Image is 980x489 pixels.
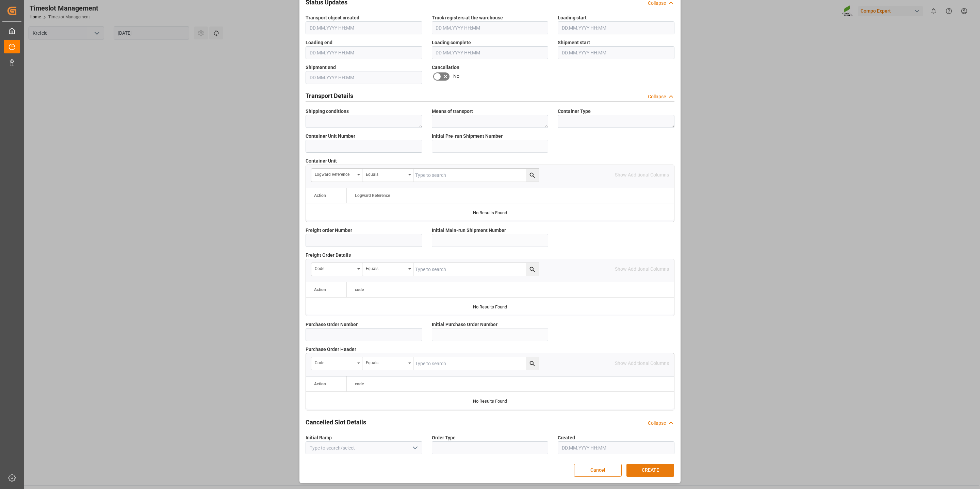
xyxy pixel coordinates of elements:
span: Shipment start [558,39,590,46]
span: Freight order Number [306,227,352,234]
input: DD.MM.YYYY HH:MM [432,21,549,34]
button: search button [526,169,539,182]
button: open menu [409,443,420,453]
span: Loading end [306,39,332,46]
h2: Transport Details [306,91,353,100]
input: DD.MM.YYYY HH:MM [558,21,674,34]
button: search button [526,357,539,370]
button: open menu [311,357,362,370]
span: Initial Pre-run Shipment Number [432,133,503,140]
div: Equals [366,358,406,366]
div: Action [314,287,326,292]
span: Container Unit Number [306,133,355,140]
span: code [355,287,364,292]
div: Collapse [648,420,666,427]
input: DD.MM.YYYY HH:MM [306,46,422,59]
span: Order Type [432,434,456,441]
span: Initial Purchase Order Number [432,321,497,328]
button: open menu [311,263,362,276]
span: Loading start [558,14,587,21]
button: open menu [362,357,413,370]
span: Container Unit [306,157,337,165]
input: DD.MM.YYYY HH:MM [558,46,674,59]
input: DD.MM.YYYY HH:MM [432,46,549,59]
span: Initial Main-run Shipment Number [432,227,506,234]
div: code [315,264,355,272]
button: CREATE [626,464,674,477]
span: Initial Ramp [306,434,332,441]
span: No [453,73,459,80]
span: code [355,382,364,386]
input: Type to search [413,169,539,182]
button: open menu [311,169,362,182]
button: Cancel [574,464,622,477]
span: Shipping conditions [306,108,349,115]
button: open menu [362,263,413,276]
div: Equals [366,170,406,178]
div: code [315,358,355,366]
span: Purchase Order Header [306,346,356,353]
input: Type to search [413,357,539,370]
button: open menu [362,169,413,182]
div: Logward Reference [315,170,355,178]
input: DD.MM.YYYY HH:MM [558,441,674,454]
div: Equals [366,264,406,272]
span: Cancellation [432,64,459,71]
span: Freight Order Details [306,252,351,259]
span: Created [558,434,575,441]
input: DD.MM.YYYY HH:MM [306,21,422,34]
h2: Cancelled Slot Details [306,418,366,427]
span: Loading complete [432,39,471,46]
span: Purchase Order Number [306,321,358,328]
span: Means of transport [432,108,473,115]
div: Action [314,193,326,198]
input: Type to search [413,263,539,276]
div: Action [314,382,326,386]
span: Transport object created [306,14,359,21]
span: Shipment end [306,64,336,71]
span: Container Type [558,108,591,115]
span: Logward Reference [355,193,390,198]
button: search button [526,263,539,276]
span: Truck registers at the warehouse [432,14,503,21]
input: DD.MM.YYYY HH:MM [306,71,422,84]
div: Collapse [648,93,666,100]
input: Type to search/select [306,441,422,454]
